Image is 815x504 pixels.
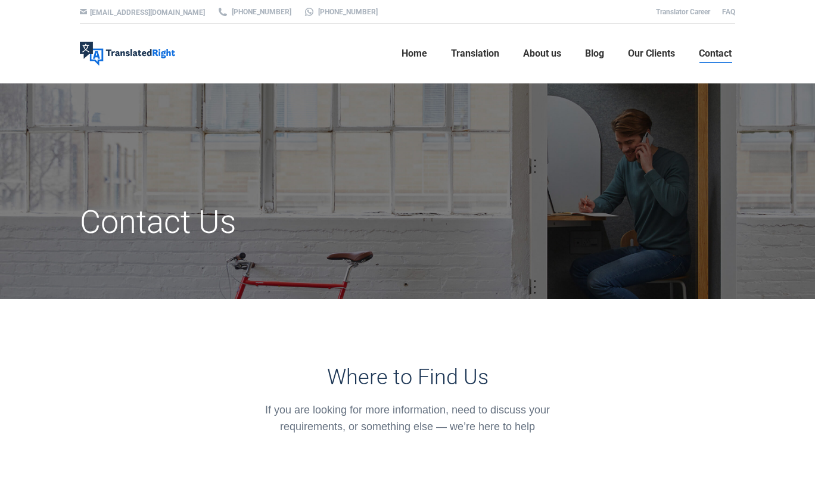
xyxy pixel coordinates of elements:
[402,48,427,60] span: Home
[581,35,608,73] a: Blog
[451,48,499,60] span: Translation
[90,8,205,17] a: [EMAIL_ADDRESS][DOMAIN_NAME]
[628,48,675,60] span: Our Clients
[656,8,710,16] a: Translator Career
[523,48,561,60] span: About us
[722,8,735,16] a: FAQ
[695,35,735,73] a: Contact
[80,203,511,242] h1: Contact Us
[520,35,565,73] a: About us
[624,35,679,73] a: Our Clients
[248,402,567,435] div: If you are looking for more information, need to discuss your requirements, or something else — w...
[447,35,503,73] a: Translation
[303,7,378,17] a: [PHONE_NUMBER]
[585,48,604,60] span: Blog
[398,35,431,73] a: Home
[248,365,567,390] h3: Where to Find Us
[699,48,732,60] span: Contact
[217,7,291,17] a: [PHONE_NUMBER]
[80,42,175,66] img: Translated Right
